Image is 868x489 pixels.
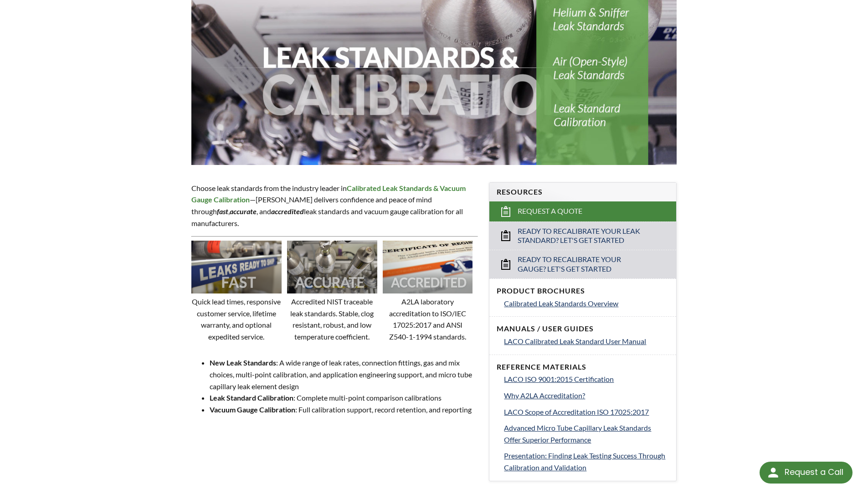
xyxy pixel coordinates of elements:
[504,375,614,383] span: LACO ISO 9001:2015 Certification
[504,423,651,444] span: Advanced Micro Tube Capillary Leak Standards Offer Superior Performance
[210,357,478,392] li: : A wide range of leak rates, connection fittings, gas and mix choices, multi-point calibration, ...
[271,207,304,216] em: accredited
[504,391,585,400] span: Why A2LA Accreditation?
[518,226,649,246] span: Ready to Recalibrate Your Leak Standard? Let's Get Started
[504,390,669,401] a: Why A2LA Accreditation?
[210,393,293,402] strong: Leak Standard Calibration
[210,404,478,416] li: : Full calibration support, record retention, and reporting
[504,422,669,445] a: Advanced Micro Tube Capillary Leak Standards Offer Superior Performance
[383,241,473,293] img: Image showing the word ACCREDITED overlaid on it
[504,337,646,345] span: LACO Calibrated Leak Standard User Manual
[489,201,676,221] a: Request a Quote
[210,358,276,367] strong: New Leak Standards
[518,206,582,216] span: Request a Quote
[383,296,473,342] p: A2LA laboratory accreditation to ISO/IEC 17025:2017 and ANSI Z540-1-1994 standards.
[497,187,669,197] h4: Resources
[191,182,478,229] p: Choose leak standards from the industry leader in —[PERSON_NAME] delivers confidence and peace of...
[518,255,649,274] span: Ready to Recalibrate Your Gauge? Let's Get Started
[504,335,669,347] a: LACO Calibrated Leak Standard User Manual
[497,324,669,334] h4: Manuals / User Guides
[217,207,228,216] em: fast
[287,241,377,293] img: Image showing the word ACCURATE overlaid on it
[230,207,257,216] strong: accurate
[191,296,282,342] p: Quick lead times, responsive customer service, lifetime warranty, and optional expedited service.
[497,286,669,296] h4: Product Brochures
[766,465,781,480] img: round button
[497,362,669,372] h4: Reference Materials
[504,450,669,473] a: Presentation: Finding Leak Testing Success Through Calibration and Validation
[191,241,282,293] img: Image showing the word FAST overlaid on it
[489,221,676,250] a: Ready to Recalibrate Your Leak Standard? Let's Get Started
[504,298,669,309] a: Calibrated Leak Standards Overview
[287,296,377,342] p: Accredited NIST traceable leak standards. Stable, clog resistant, robust, and low temperature coe...
[210,405,295,414] strong: Vacuum Gauge Calibration
[504,407,649,416] span: LACO Scope of Accreditation ISO 17025:2017
[504,373,669,385] a: LACO ISO 9001:2015 Certification
[504,299,618,308] span: Calibrated Leak Standards Overview
[489,250,676,278] a: Ready to Recalibrate Your Gauge? Let's Get Started
[210,392,478,404] li: : Complete multi-point comparison calibrations
[785,462,843,483] div: Request a Call
[504,406,669,418] a: LACO Scope of Accreditation ISO 17025:2017
[760,462,853,484] div: Request a Call
[504,451,665,472] span: Presentation: Finding Leak Testing Success Through Calibration and Validation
